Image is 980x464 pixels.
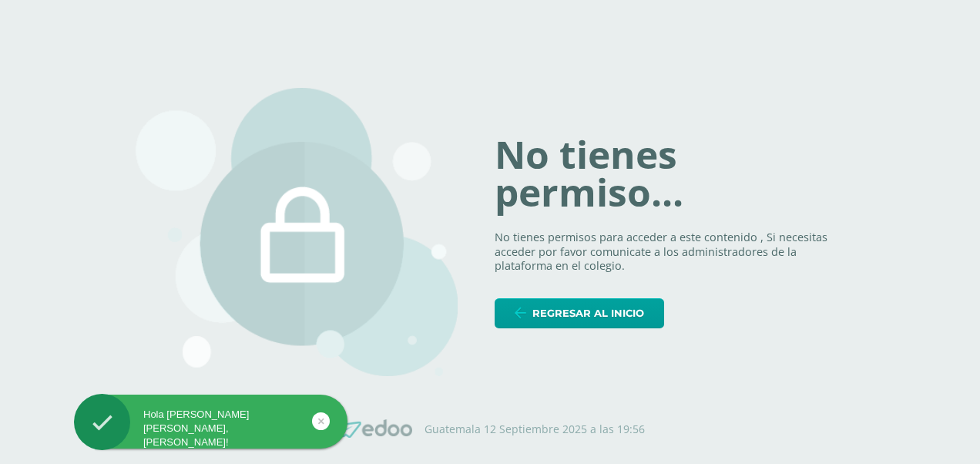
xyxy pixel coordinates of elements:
[74,408,347,450] div: Hola [PERSON_NAME] [PERSON_NAME], [PERSON_NAME]!
[425,422,645,436] p: Guatemala 12 Septiembre 2025 a las 19:56
[532,299,644,328] span: Regresar al inicio
[495,136,844,212] h1: No tienes permiso...
[495,230,844,274] p: No tienes permisos para acceder a este contenido , Si necesitas acceder por favor comunicate a lo...
[495,298,664,328] a: Regresar al inicio
[136,88,458,376] img: 403.png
